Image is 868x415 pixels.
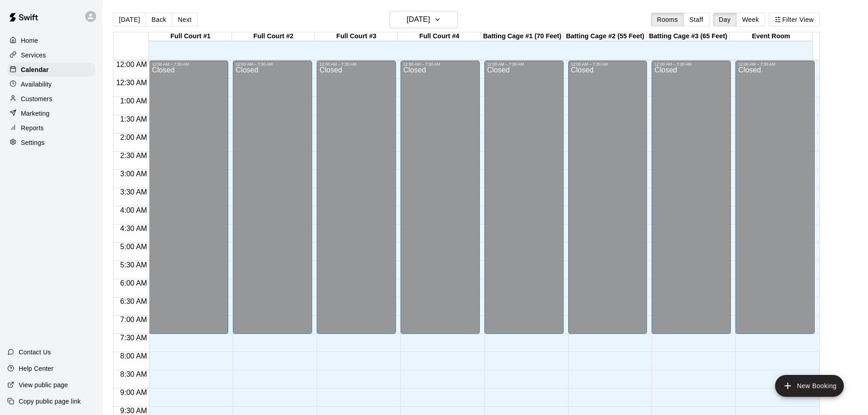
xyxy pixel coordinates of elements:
div: Closed [403,67,477,337]
div: Closed [571,67,645,337]
div: 12:00 AM – 7:30 AM: Closed [568,61,647,334]
span: 5:30 AM [118,261,149,269]
span: 9:30 AM [118,407,149,415]
div: 12:00 AM – 7:30 AM: Closed [652,61,731,334]
p: Help Center [19,364,53,373]
div: Full Court #3 [315,32,398,41]
div: Full Court #1 [149,32,232,41]
h6: [DATE] [407,13,430,26]
div: 12:00 AM – 7:30 AM [487,62,561,67]
div: 12:00 AM – 7:30 AM: Closed [317,61,396,334]
p: Settings [21,138,45,147]
div: Closed [236,67,309,337]
div: 12:00 AM – 7:30 AM [152,62,226,67]
span: 8:00 AM [118,352,149,360]
span: 2:30 AM [118,152,149,159]
span: 12:30 AM [114,79,149,87]
span: 1:30 AM [118,115,149,123]
a: Services [7,48,95,62]
div: 12:00 AM – 7:30 AM: Closed [735,61,815,334]
span: 8:30 AM [118,370,149,378]
div: Event Room [729,32,812,41]
a: Availability [7,77,95,91]
div: 12:00 AM – 7:30 AM [738,62,812,67]
a: Marketing [7,107,95,120]
div: Closed [487,67,561,337]
span: 5:00 AM [118,243,149,251]
div: 12:00 AM – 7:30 AM: Closed [401,61,480,334]
p: Services [21,51,46,60]
button: Day [713,13,737,26]
p: Customers [21,94,52,103]
button: [DATE] [113,13,146,26]
span: 3:00 AM [118,170,149,178]
div: 12:00 AM – 7:30 AM: Closed [484,61,564,334]
p: View public page [19,380,68,389]
div: Closed [738,67,812,337]
div: 12:00 AM – 7:30 AM: Closed [233,61,312,334]
span: 2:00 AM [118,133,149,141]
p: Marketing [21,109,50,118]
a: Home [7,34,95,47]
div: Full Court #2 [232,32,315,41]
p: Reports [21,123,44,133]
div: Batting Cage #2 (55 Feet) [564,32,647,41]
button: Next [172,13,197,26]
button: add [775,375,844,397]
span: 4:30 AM [118,225,149,232]
button: Staff [683,13,709,26]
span: 7:30 AM [118,334,149,342]
p: Home [21,36,38,45]
div: Batting Cage #1 (70 Feet) [481,32,564,41]
div: Full Court #4 [398,32,481,41]
button: Rooms [651,13,684,26]
div: Closed [654,67,728,337]
button: Week [736,13,765,26]
span: 12:00 AM [114,61,149,68]
button: [DATE] [390,11,458,28]
div: 12:00 AM – 7:30 AM [654,62,728,67]
span: 6:30 AM [118,297,149,305]
div: 12:00 AM – 7:30 AM: Closed [149,61,228,334]
div: Closed [319,67,393,337]
div: 12:00 AM – 7:30 AM [236,62,309,67]
button: Back [145,13,172,26]
p: Availability [21,80,52,89]
div: 12:00 AM – 7:30 AM [571,62,645,67]
span: 9:00 AM [118,389,149,396]
p: Copy public page link [19,397,81,406]
span: 1:00 AM [118,97,149,105]
a: Calendar [7,63,95,77]
span: 4:00 AM [118,206,149,214]
p: Calendar [21,65,49,74]
a: Reports [7,121,95,135]
span: 7:00 AM [118,316,149,323]
button: Filter View [769,13,820,26]
a: Settings [7,136,95,149]
span: 6:00 AM [118,279,149,287]
a: Customers [7,92,95,106]
p: Contact Us [19,348,51,357]
div: Batting Cage #3 (65 Feet) [647,32,729,41]
div: 12:00 AM – 7:30 AM [403,62,477,67]
span: 3:30 AM [118,188,149,196]
div: 12:00 AM – 7:30 AM [319,62,393,67]
div: Closed [152,67,226,337]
